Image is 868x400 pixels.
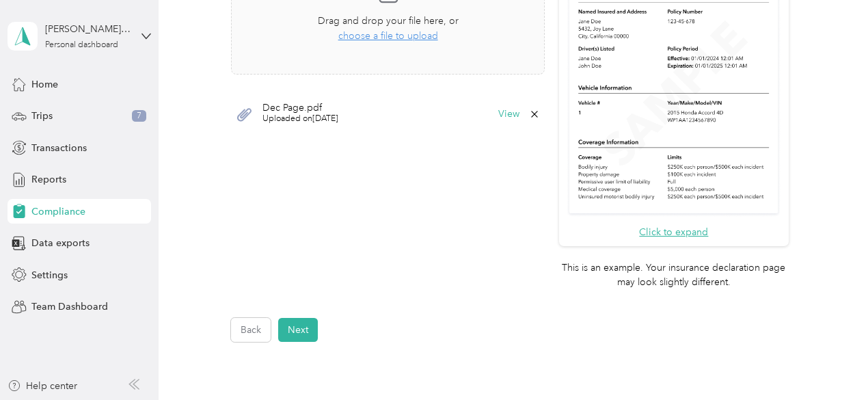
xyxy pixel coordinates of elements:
div: [PERSON_NAME] [PERSON_NAME] III [45,22,131,36]
button: Next [278,318,318,342]
span: Transactions [31,141,87,155]
div: Personal dashboard [45,41,118,49]
span: Settings [31,268,68,282]
iframe: Everlance-gr Chat Button Frame [791,323,868,400]
span: choose a file to upload [338,30,438,42]
span: Data exports [31,236,90,250]
span: Home [31,77,58,92]
span: Drag and drop your file here, or [318,15,459,27]
span: Team Dashboard [31,299,108,314]
span: Trips [31,109,53,123]
span: Uploaded on [DATE] [262,113,338,125]
span: 7 [132,110,146,122]
span: Reports [31,172,66,187]
span: Compliance [31,204,85,219]
button: Back [231,318,271,342]
button: Click to expand [639,225,708,239]
button: Help center [8,379,77,393]
span: Dec Page.pdf [262,103,338,113]
p: This is an example. Your insurance declaration page may look slightly different. [559,261,789,289]
button: View [498,109,519,119]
